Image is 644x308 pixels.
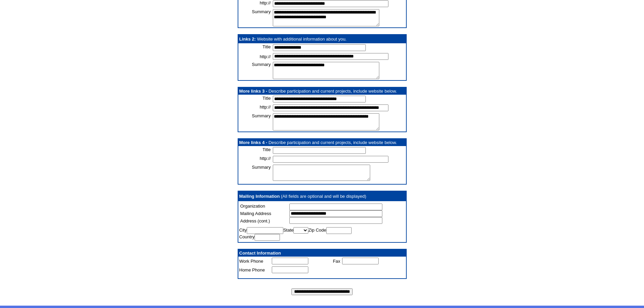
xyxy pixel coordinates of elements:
font: http:// [260,104,271,110]
b: Links 2: [239,37,256,42]
font: http:// [260,0,271,5]
font: Describe participation and current projects, include website below. [268,89,397,94]
font: More links 4 - [239,140,267,145]
font: Home Phone [239,267,265,273]
b: Mailing Information [239,194,280,199]
font: Mailing Address [240,211,271,216]
font: Describe participation and current projects, include website below. [268,140,397,145]
font: Contact Information [239,251,281,256]
font: Summary [252,113,271,118]
font: Organization [240,204,265,209]
font: (All fields are optional and will be displayed) [281,194,366,199]
font: Work Phone [239,259,263,264]
font: City State Zip Code Country [239,228,352,239]
font: Title [263,147,271,152]
font: Address (cont.) [240,218,270,223]
font: http:// [260,156,271,161]
font: Title [263,96,271,101]
font: Summary [252,165,271,170]
font: Summary [252,62,271,67]
font: Fax [333,259,340,264]
font: Website with additional information about you. [257,37,347,42]
font: http:// [260,54,271,59]
font: Summary [252,9,271,14]
b: More links 3 - [239,89,267,94]
font: Title [263,44,271,49]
